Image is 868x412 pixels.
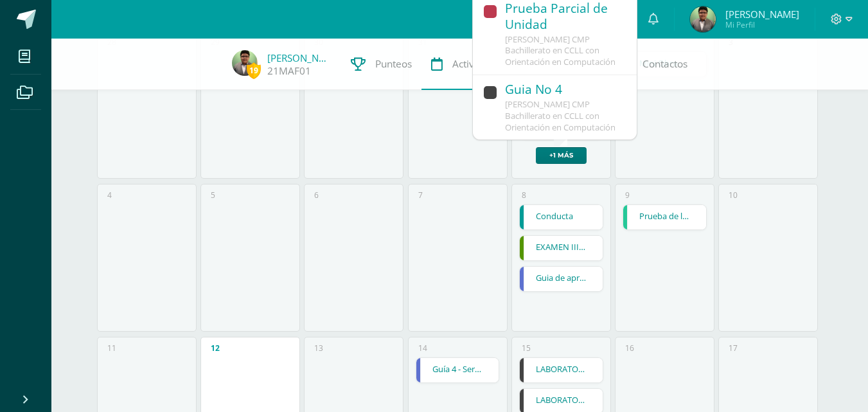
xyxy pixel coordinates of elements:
div: 5 [211,190,215,201]
a: Prueba de logro [623,205,706,229]
div: 9 [625,190,630,201]
a: Guía 4 - Servicio social [416,358,499,382]
div: Guia de aprendizaje 3 | Tarea [519,266,603,292]
a: Contactos [607,39,697,90]
div: 17 [729,343,738,354]
a: [PERSON_NAME] [267,51,332,64]
div: 8 [522,190,526,201]
div: 4 [107,190,112,201]
span: Contactos [642,57,687,71]
img: 67d654a02a5c17b4279b13e6fcd6368e.png [690,6,716,32]
span: [PERSON_NAME] CMP Bachillerato en CCLL con Orientación en Computación [505,33,616,68]
div: 14 [418,343,427,354]
a: EXAMEN III UNIDAD [520,236,603,260]
div: Guia No 4 [505,82,624,99]
div: 10 [729,190,738,201]
div: 7 [418,190,423,201]
div: 15 [522,343,531,354]
div: Prueba de logro | Examen [623,204,707,230]
div: 12 [211,343,220,354]
div: Prueba Parcial de Unidad [505,1,624,34]
div: 13 [314,343,323,354]
a: Actividades [421,39,514,90]
span: 19 [247,62,261,78]
a: Guia de aprendizaje 3 [520,267,603,291]
div: Conducta | Tarea [519,204,603,230]
span: [PERSON_NAME] CMP Bachillerato en CCLL con Orientación en Computación [505,98,616,133]
a: Guia No 4[PERSON_NAME] CMP Bachillerato en CCLL con Orientación en Computación [473,75,637,139]
div: EXAMEN III UNIDAD | Tarea [519,235,603,261]
div: LABORATORIO EXAMEN DE UNIDAD | Tarea [519,357,603,383]
a: Punteos [341,39,421,90]
a: +1 más [536,147,587,164]
img: 67d654a02a5c17b4279b13e6fcd6368e.png [232,50,258,76]
div: Guía 4 - Servicio social | Tarea [416,357,500,383]
span: Actividades [452,57,504,71]
div: 6 [314,190,319,201]
a: 21MAF01 [267,64,311,78]
div: 11 [107,343,116,354]
span: Punteos [375,57,412,71]
span: [PERSON_NAME] [725,8,799,21]
a: Conducta [520,205,603,229]
span: Mi Perfil [725,19,799,30]
a: LABORATORIO EXAMEN DE UNIDAD [520,358,603,382]
div: 16 [625,343,634,354]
